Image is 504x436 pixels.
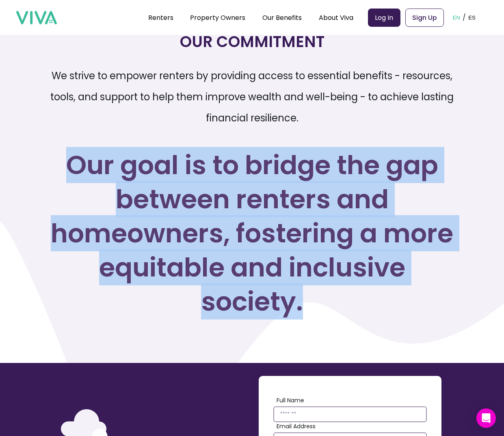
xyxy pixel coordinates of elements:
div: Our Benefits [262,7,302,28]
label: Full Name [277,396,427,405]
h2: Our Commitment [49,31,455,52]
p: We strive to empower renters by providing access to essential benefits - resources, tools, and su... [49,65,455,129]
h3: Our goal is to bridge the gap between renters and homeowners, fostering a more equitable and incl... [49,148,455,319]
p: / [463,11,466,24]
div: Open Intercom Messenger [476,408,496,428]
a: Renters [148,13,173,22]
button: ES [466,5,478,30]
a: Sign Up [405,9,444,27]
div: About Viva [319,7,353,28]
a: Log In [368,9,400,27]
button: EN [450,5,463,30]
label: Email Address [277,422,427,431]
a: Property Owners [190,13,245,22]
img: viva [16,11,57,25]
